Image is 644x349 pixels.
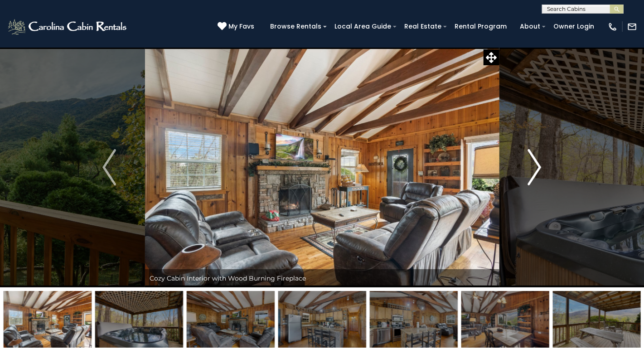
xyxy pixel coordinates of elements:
[549,19,599,34] a: Owner Login
[228,22,254,31] span: My Favs
[95,291,183,348] img: 166361530
[73,47,145,287] button: Previous
[515,19,545,34] a: About
[450,19,511,34] a: Rental Program
[499,47,571,287] button: Next
[266,19,326,34] a: Browse Rentals
[330,19,396,34] a: Local Area Guide
[370,291,458,348] img: 166361513
[400,19,446,34] a: Real Estate
[218,22,257,32] a: My Favs
[553,291,641,348] img: 166361526
[278,291,366,348] img: 166361511
[187,291,275,348] img: 166361510
[608,22,618,32] img: phone-regular-white.png
[145,269,499,287] div: Cozy Cabin Interior with Wood Burning Fireplace
[528,149,542,185] img: arrow
[102,149,116,185] img: arrow
[7,18,129,36] img: White-1-2.png
[4,291,92,348] img: 166361508
[627,22,637,32] img: mail-regular-white.png
[461,291,549,348] img: 166361515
